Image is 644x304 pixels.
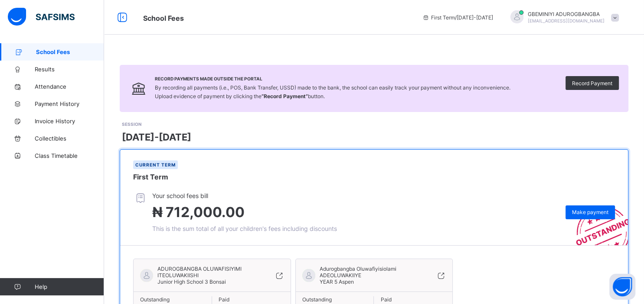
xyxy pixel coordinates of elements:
[609,274,635,300] button: Open asap
[152,192,337,199] span: Your school fees bill
[35,83,104,90] span: Attendance
[157,266,255,278] span: ADUROGBANGBA OLUWAFISIYIMI ITEOLUWAKIISHI
[572,80,612,86] span: Record Payment
[122,131,191,143] span: [DATE]-[DATE]
[143,14,184,22] span: School Fees
[35,283,104,290] span: Help
[35,135,104,142] span: Collectibles
[320,266,417,278] span: Adurogbangba Oluwafiyisiolami ADEOLUWAKIIYE
[502,10,623,25] div: GBEMINIYIADUROGBANGBA
[422,14,493,21] span: session/term information
[36,48,104,55] span: School Fees
[133,173,168,181] span: First Term
[528,18,605,23] span: [EMAIL_ADDRESS][DOMAIN_NAME]
[8,8,75,26] img: safsims
[155,76,510,81] span: Record Payments Made Outside the Portal
[262,93,308,99] b: “Record Payment”
[565,196,628,245] img: outstanding-stamp.3c148f88c3ebafa6da95868fa43343a1.svg
[35,66,104,73] span: Results
[140,296,205,303] span: Outstanding
[35,118,104,125] span: Invoice History
[320,278,354,285] span: YEAR 5 Aspen
[152,225,337,232] span: This is the sum total of all your children's fees including discounts
[380,296,446,303] span: Paid
[219,296,284,303] span: Paid
[135,162,176,167] span: Current term
[155,84,510,99] span: By recording all payments (i.e., POS, Bank Transfer, USSD) made to the bank, the school can easil...
[35,100,104,107] span: Payment History
[152,204,245,221] span: ₦ 712,000.00
[157,278,226,285] span: Junior High School 3 Bonsai
[572,209,608,215] span: Make payment
[528,11,605,17] span: GBEMINIYI ADUROGBANGBA
[122,122,141,127] span: SESSION
[35,152,104,159] span: Class Timetable
[302,296,367,303] span: Outstanding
